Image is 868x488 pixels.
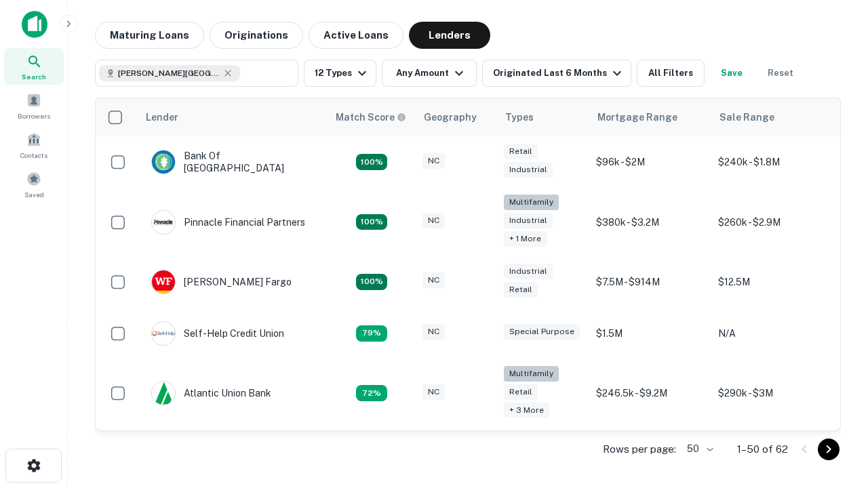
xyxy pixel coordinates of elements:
[818,439,840,460] button: Go to next page
[504,384,538,400] div: Retail
[22,71,46,82] span: Search
[304,60,376,87] button: 12 Types
[504,144,538,159] div: Retail
[589,359,711,428] td: $246.5k - $9.2M
[719,109,774,125] div: Sale Range
[138,98,328,136] th: Lender
[146,109,178,125] div: Lender
[482,60,631,87] button: Originated Last 6 Months
[152,322,175,345] img: picture
[409,22,490,49] button: Lenders
[422,213,445,228] div: NC
[210,22,303,49] button: Originations
[356,274,387,290] div: Matching Properties: 15, hasApolloMatch: undefined
[18,110,50,121] span: Borrowers
[589,98,711,136] th: Mortgage Range
[328,98,416,136] th: Capitalize uses an advanced AI algorithm to match your search with the best lender. The match sco...
[759,60,802,87] button: Reset
[504,162,553,178] div: Industrial
[152,211,175,234] img: picture
[800,380,868,445] iframe: Chat Widget
[711,359,833,428] td: $290k - $3M
[504,403,549,418] div: + 3 more
[737,441,788,457] p: 1–50 of 62
[309,22,403,49] button: Active Loans
[24,189,44,200] span: Saved
[597,109,677,125] div: Mortgage Range
[356,214,387,230] div: Matching Properties: 25, hasApolloMatch: undefined
[356,154,387,170] div: Matching Properties: 14, hasApolloMatch: undefined
[589,256,711,308] td: $7.5M - $914M
[422,384,445,400] div: NC
[711,188,833,256] td: $260k - $2.9M
[424,109,477,125] div: Geography
[504,282,538,298] div: Retail
[336,110,403,125] h6: Match Score
[711,308,833,359] td: N/A
[4,166,64,203] a: Saved
[151,321,284,346] div: Self-help Credit Union
[151,150,314,174] div: Bank Of [GEOGRAPHIC_DATA]
[589,427,711,479] td: $200k - $3.3M
[416,98,497,136] th: Geography
[356,325,387,342] div: Matching Properties: 11, hasApolloMatch: undefined
[504,264,553,279] div: Industrial
[151,381,271,405] div: Atlantic Union Bank
[504,366,559,382] div: Multifamily
[497,98,589,136] th: Types
[682,439,715,459] div: 50
[589,188,711,256] td: $380k - $3.2M
[336,110,406,125] div: Capitalize uses an advanced AI algorithm to match your search with the best lender. The match sco...
[711,136,833,188] td: $240k - $1.8M
[152,270,175,293] img: picture
[505,109,534,125] div: Types
[637,60,705,87] button: All Filters
[20,150,47,161] span: Contacts
[356,385,387,401] div: Matching Properties: 10, hasApolloMatch: undefined
[711,427,833,479] td: $480k - $3.1M
[493,65,625,81] div: Originated Last 6 Months
[152,382,175,405] img: picture
[4,48,64,85] a: Search
[152,150,175,174] img: picture
[151,270,292,294] div: [PERSON_NAME] Fargo
[422,272,445,288] div: NC
[589,136,711,188] td: $96k - $2M
[504,231,547,247] div: + 1 more
[422,153,445,169] div: NC
[118,67,220,79] span: [PERSON_NAME][GEOGRAPHIC_DATA], [GEOGRAPHIC_DATA]
[382,60,477,87] button: Any Amount
[711,98,833,136] th: Sale Range
[603,441,676,457] p: Rows per page:
[22,11,47,38] img: capitalize-icon.png
[710,60,753,87] button: Save your search to get updates of matches that match your search criteria.
[95,22,204,49] button: Maturing Loans
[589,308,711,359] td: $1.5M
[504,324,580,340] div: Special Purpose
[504,213,553,228] div: Industrial
[422,324,445,340] div: NC
[504,195,559,210] div: Multifamily
[4,87,64,124] a: Borrowers
[151,210,305,235] div: Pinnacle Financial Partners
[4,127,64,163] a: Contacts
[711,256,833,308] td: $12.5M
